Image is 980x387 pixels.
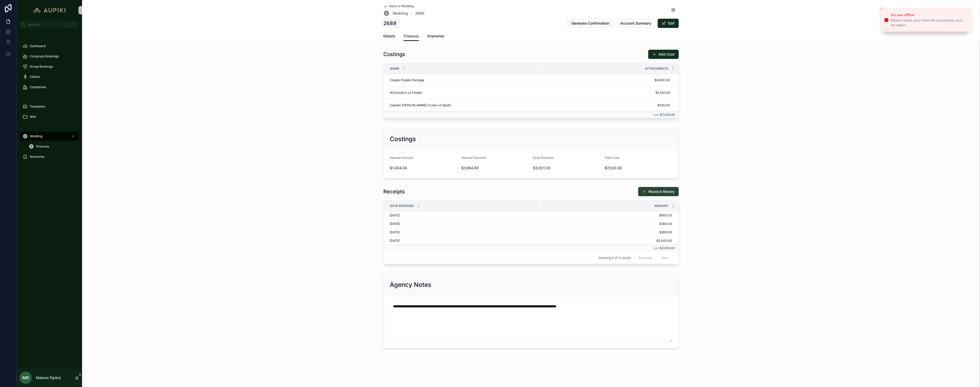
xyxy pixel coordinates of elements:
span: Name [390,67,399,71]
a: Captain [PERSON_NAME] Cruise x2 Adults [390,103,537,107]
img: App logo [31,6,68,14]
a: [DATE] [390,239,534,243]
span: Wedding [393,11,408,16]
span: Dashboard [30,44,46,48]
span: Wiki [30,115,36,119]
a: $300.00 [538,222,672,226]
span: Date Received [390,204,414,208]
span: Group Bookings [30,65,53,69]
a: Dashboard [19,41,79,51]
a: [DATE] [390,222,534,226]
a: $300.00 [538,230,672,234]
span: Itineraries [427,34,444,39]
div: You are offline [891,13,967,18]
button: Add Cost [648,50,679,59]
a: Coupla People Package [390,78,537,82]
a: $2,100.00 [541,89,672,97]
a: Finances [26,142,79,151]
span: All Inclusive x2 People [390,91,422,95]
h2: Agency Notes [390,281,431,289]
a: Details [383,32,395,42]
span: Account Summary [620,21,651,26]
h1: 2689 [383,20,396,27]
span: Ctrl [62,22,71,27]
span: Amount [654,204,668,208]
span: $320.00 [543,103,670,107]
a: $2,000.00 [538,239,672,243]
span: Showing 4 of 4 results [598,256,631,260]
span: Itineraries [30,155,44,159]
span: Companies [30,85,46,89]
span: $4,600.00 [543,78,670,82]
h1: Receipts [383,188,405,195]
a: Wiki [19,112,79,121]
h2: Costings [390,135,416,143]
a: Companies [19,82,79,92]
span: Corporate Bookings [30,54,59,58]
span: Details [383,34,395,39]
a: Templates [19,102,79,111]
a: All Inclusive x2 People [390,91,537,95]
a: $900.00 [538,213,672,217]
span: K [72,23,76,27]
span: MR [23,375,29,381]
span: $3,931.20 [533,165,601,171]
span: Total Cost [605,156,619,160]
div: scrollable content [16,29,82,168]
a: $4,600.00 [541,76,672,84]
button: Generate Confirmation [567,19,614,28]
span: Finances [404,34,419,39]
span: [DATE] [390,222,400,226]
span: Clients [30,75,40,79]
span: Generate Confirmation [571,21,609,26]
button: Receive Money [638,187,679,196]
span: Jump to... [27,23,60,27]
span: $1,404.00 [390,165,457,171]
div: Please check your internet connection and try again [891,18,967,27]
a: Back to Wedding [383,4,414,8]
span: Final Payment [533,156,554,160]
button: Close toast [879,7,884,12]
a: [DATE] [390,213,534,217]
a: Finances [404,32,419,41]
a: $320.00 [541,101,672,109]
span: $1,684.80 [462,165,529,171]
a: Corporate Bookings [19,52,79,61]
span: Captain [PERSON_NAME] Cruise x2 Adults [390,103,451,107]
span: Coupla People Package [390,78,424,82]
a: Wedding [383,10,408,16]
a: 2689 [415,11,424,16]
span: Attachments [645,67,668,71]
button: Edit [658,19,679,28]
span: Wedding [30,134,42,138]
h1: Costings [383,51,405,58]
a: [DATE] [390,230,534,234]
span: Back to Wedding [389,4,414,8]
span: Deposit Amount [390,156,413,160]
span: $2,100.00 [543,91,670,95]
span: $3,500.00 [660,246,675,250]
span: Templates [30,104,45,109]
a: Itineraries [19,152,79,161]
p: Makere Ripikoi [36,375,61,380]
small: Sum [653,113,659,116]
span: [DATE] [390,230,400,234]
a: Wedding [19,132,79,141]
button: Account Summary [616,19,656,28]
a: Itineraries [427,32,444,42]
span: $7,020.00 [605,165,673,171]
span: [DATE] [390,239,400,243]
small: Sum [653,247,659,250]
span: [DATE] [390,213,400,217]
span: Second Payment [462,156,486,160]
span: $7,020.00 [660,113,675,117]
span: Finances [36,144,49,149]
a: Clients [19,72,79,81]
